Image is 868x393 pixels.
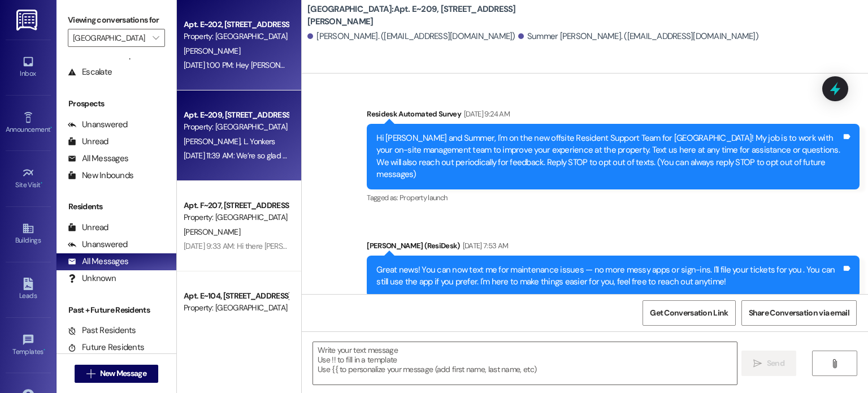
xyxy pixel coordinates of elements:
[68,222,108,234] div: Unread
[68,153,128,165] div: All Messages
[650,307,728,319] span: Get Conversation Link
[184,31,288,42] div: Property: [GEOGRAPHIC_DATA]
[57,98,176,110] div: Prospects
[741,300,857,326] button: Share Conversation via email
[376,132,841,181] div: Hi [PERSON_NAME] and Summer, I'm on the new offsite Resident Support Team for [GEOGRAPHIC_DATA]! ...
[68,256,128,267] div: All Messages
[184,60,658,70] div: [DATE] 1:00 PM: Hey [PERSON_NAME]! I'm very sorry if the issue hasn't been solved. I'll contact t...
[367,108,860,124] div: Residesk Automated Survey
[518,31,758,42] div: Summer [PERSON_NAME]. ([EMAIL_ADDRESS][DOMAIN_NAME])
[68,342,144,353] div: Future Residents
[57,201,176,213] div: Residents
[184,46,240,56] span: [PERSON_NAME]
[86,369,95,378] i: 
[461,108,510,120] div: [DATE] 9:24 AM
[41,179,42,187] span: •
[68,136,108,148] div: Unread
[367,240,860,256] div: [PERSON_NAME] (ResiDesk)
[73,29,147,47] input: All communities
[830,359,839,368] i: 
[68,273,116,284] div: Unknown
[244,136,275,146] span: L. Yonkers
[6,163,51,194] a: Site Visit •
[367,189,860,206] div: Tagged as:
[68,170,133,182] div: New Inbounds
[57,304,176,316] div: Past + Future Residents
[184,136,244,146] span: [PERSON_NAME]
[184,302,288,314] div: Property: [GEOGRAPHIC_DATA]
[16,10,40,31] img: ResiDesk Logo
[307,31,515,42] div: [PERSON_NAME]. ([EMAIL_ADDRESS][DOMAIN_NAME])
[153,33,159,42] i: 
[184,290,288,302] div: Apt. E~104, [STREET_ADDRESS][PERSON_NAME]
[184,200,288,211] div: Apt. F~207, [STREET_ADDRESS][PERSON_NAME]
[184,121,288,133] div: Property: [GEOGRAPHIC_DATA]
[184,241,663,251] div: [DATE] 9:33 AM: Hi there [PERSON_NAME]! I just wanted to check in and ask if you are happy with y...
[75,365,158,383] button: New Message
[44,346,45,354] span: •
[376,264,841,288] div: Great news! You can now text me for maintenance issues — no more messy apps or sign-ins. I'll fil...
[6,330,51,361] a: Templates •
[68,11,165,29] label: Viewing conversations for
[307,3,533,28] b: [GEOGRAPHIC_DATA]: Apt. E~209, [STREET_ADDRESS][PERSON_NAME]
[400,193,447,202] span: Property launch
[68,239,128,251] div: Unanswered
[753,359,762,368] i: 
[68,119,128,131] div: Unanswered
[184,211,288,223] div: Property: [GEOGRAPHIC_DATA]
[741,351,796,376] button: Send
[184,109,288,121] div: Apt. E~209, [STREET_ADDRESS][PERSON_NAME]
[184,19,288,31] div: Apt. E~202, [STREET_ADDRESS][PERSON_NAME]
[100,368,146,379] span: New Message
[68,66,112,78] div: Escalate
[6,52,51,83] a: Inbox
[184,227,240,237] span: [PERSON_NAME]
[643,300,735,326] button: Get Conversation Link
[6,219,51,249] a: Buildings
[6,274,51,305] a: Leads
[749,307,849,319] span: Share Conversation via email
[50,124,52,132] span: •
[460,240,509,252] div: [DATE] 7:53 AM
[767,357,784,369] span: Send
[68,325,136,336] div: Past Residents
